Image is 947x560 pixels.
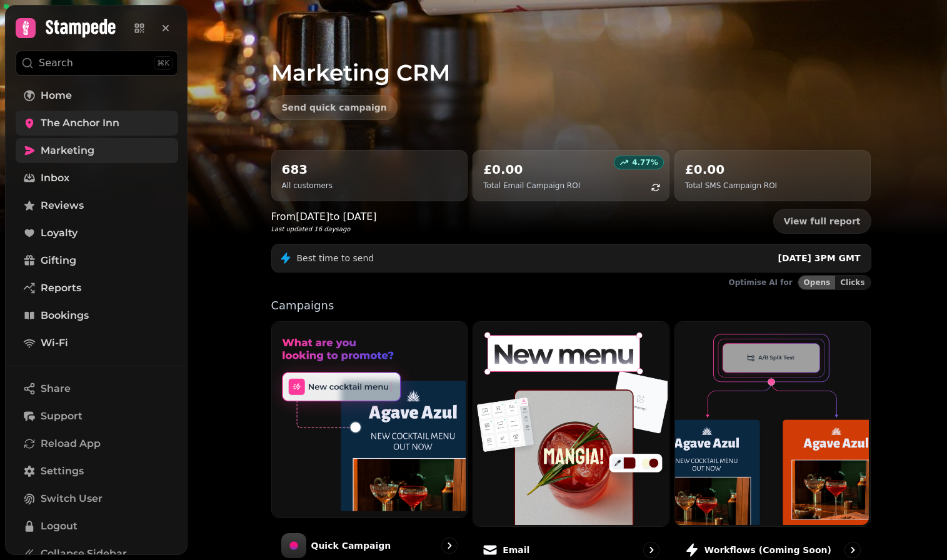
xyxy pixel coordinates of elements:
p: Total Email Campaign ROI [483,181,580,191]
a: The Anchor Inn [16,111,178,136]
p: Quick Campaign [311,539,391,552]
span: [DATE] 3PM GMT [778,253,861,263]
button: Clicks [835,276,870,289]
div: ⌘K [154,56,173,70]
button: Opens [798,276,836,289]
span: Send quick campaign [282,103,387,112]
a: Loyalty [16,221,178,246]
span: Settings [41,464,84,479]
span: Bookings [41,308,89,323]
span: Marketing [41,143,94,158]
span: Share [41,381,71,396]
img: Workflows (coming soon) [674,321,869,525]
button: Search⌘K [16,51,178,76]
h2: 683 [282,161,333,178]
span: Reviews [41,198,84,213]
p: 4.77 % [632,157,658,167]
span: Loyalty [41,226,78,241]
a: Wi-Fi [16,331,178,356]
svg: go to [645,544,658,556]
a: Reports [16,276,178,301]
a: Marketing [16,138,178,163]
p: Search [39,56,73,71]
button: Support [16,404,178,429]
button: Switch User [16,486,178,511]
a: Reviews [16,193,178,218]
a: Bookings [16,303,178,328]
p: Workflows (coming soon) [704,544,831,556]
p: Optimise AI for [729,277,793,287]
span: Gifting [41,253,76,268]
a: Gifting [16,248,178,273]
span: Clicks [840,279,864,286]
a: Settings [16,459,178,484]
span: Opens [804,279,831,286]
p: From [DATE] to [DATE] [271,209,377,224]
svg: go to [443,539,456,552]
h2: £0.00 [685,161,777,178]
p: Campaigns [271,300,871,311]
span: The Anchor Inn [41,116,119,131]
svg: go to [846,544,859,556]
img: Email [472,321,668,525]
p: All customers [282,181,333,191]
span: Support [41,409,83,424]
button: Logout [16,514,178,539]
button: Send quick campaign [271,95,398,120]
span: Logout [41,519,78,534]
span: Reports [41,281,81,296]
span: Inbox [41,171,69,186]
a: Home [16,83,178,108]
img: Quick Campaign [271,321,466,516]
p: Last updated 16 days ago [271,224,377,234]
button: refresh [645,177,666,198]
button: Reload App [16,431,178,456]
span: Wi-Fi [41,336,68,351]
p: Total SMS Campaign ROI [685,181,777,191]
a: Inbox [16,166,178,191]
p: Email [503,544,529,556]
a: View full report [773,209,871,234]
span: Home [41,88,72,103]
p: Best time to send [297,252,374,264]
h1: Marketing CRM [271,30,871,85]
span: Reload App [41,436,101,451]
h2: £0.00 [483,161,580,178]
span: Switch User [41,491,103,506]
button: Share [16,376,178,401]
